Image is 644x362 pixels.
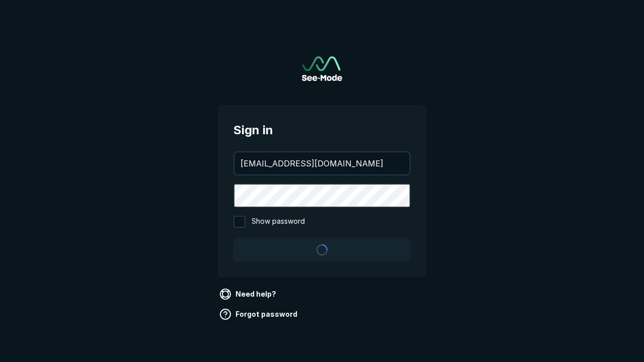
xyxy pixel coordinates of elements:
img: See-Mode Logo [302,56,342,81]
a: Need help? [217,286,280,302]
span: Show password [252,216,305,228]
span: Sign in [233,121,411,139]
a: Go to sign in [302,56,342,81]
input: your@email.com [234,152,410,174]
a: Forgot password [217,306,301,322]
